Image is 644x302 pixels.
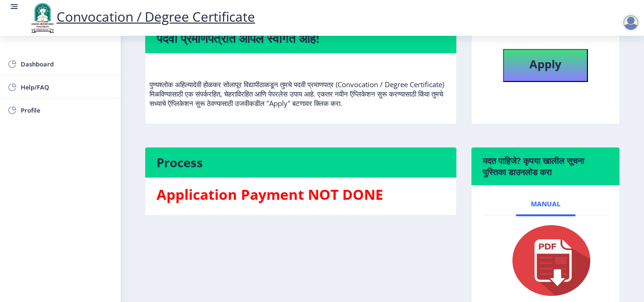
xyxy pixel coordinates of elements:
[157,16,445,46] h4: Welcome to Convocation / Degree Certificate! पदवी प्रमाणपत्रात आपले स्वागत आहे!
[28,8,255,25] a: Convocation / Degree Certificate
[21,82,113,93] span: Help/FAQ
[157,155,445,170] h4: Process
[498,223,593,298] img: pdf.png
[503,49,588,82] button: Apply
[483,155,608,178] h6: मदत पाहिजे? कृपया खालील सूचना पुस्तिका डाउनलोड करा
[149,61,452,108] p: पुण्यश्लोक अहिल्यादेवी होळकर सोलापूर विद्यापीठाकडून तुमचे पदवी प्रमाणपत्र (Convocation / Degree C...
[28,2,57,34] img: logo
[516,193,576,215] a: Manual
[21,58,113,70] span: Dashboard
[529,56,561,72] b: Apply
[21,105,113,116] span: Profile
[157,185,445,204] h3: Application Payment NOT DONE
[531,200,561,208] span: Manual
